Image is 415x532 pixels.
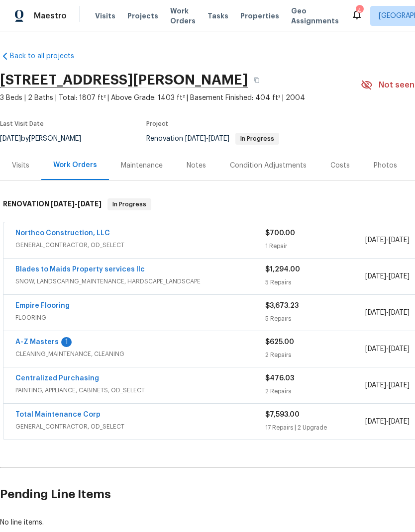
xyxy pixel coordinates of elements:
[265,277,365,287] div: 5 Repairs
[3,198,102,210] h6: RENOVATION
[208,135,229,142] span: [DATE]
[170,6,196,26] span: Work Orders
[61,337,72,347] div: 1
[230,161,307,171] div: Condition Adjustments
[365,346,386,353] span: [DATE]
[240,11,279,21] span: Properties
[15,302,70,309] a: Empire Flooring
[356,6,363,16] div: 4
[78,200,102,207] span: [DATE]
[330,161,350,171] div: Costs
[108,199,150,209] span: In Progress
[365,417,410,427] span: -
[265,423,365,433] div: 17 Repairs | 2 Upgrade
[15,276,265,286] span: SNOW, LANDSCAPING_MAINTENANCE, HARDSCAPE_LANDSCAPE
[265,241,365,251] div: 1 Repair
[15,240,265,250] span: GENERAL_CONTRACTOR, OD_SELECT
[146,135,279,142] span: Renovation
[389,346,410,353] span: [DATE]
[365,237,386,244] span: [DATE]
[265,411,300,418] span: $7,593.00
[365,380,410,390] span: -
[365,235,410,245] span: -
[53,160,97,170] div: Work Orders
[389,418,410,425] span: [DATE]
[265,266,300,273] span: $1,294.00
[365,382,386,389] span: [DATE]
[365,309,386,316] span: [DATE]
[265,302,299,309] span: $3,673.23
[207,12,228,19] span: Tasks
[365,271,410,281] span: -
[265,339,294,346] span: $625.00
[15,422,265,432] span: GENERAL_CONTRACTOR, OD_SELECT
[365,344,410,354] span: -
[51,200,75,207] span: [DATE]
[374,161,397,171] div: Photos
[291,6,339,26] span: Geo Assignments
[34,11,67,21] span: Maestro
[95,11,115,21] span: Visits
[15,313,265,323] span: FLOORING
[389,237,410,244] span: [DATE]
[365,308,410,318] span: -
[365,273,386,280] span: [DATE]
[185,135,229,142] span: -
[389,382,410,389] span: [DATE]
[265,314,365,324] div: 5 Repairs
[15,266,145,273] a: Blades to Maids Property services llc
[265,350,365,360] div: 2 Repairs
[12,161,29,171] div: Visits
[121,161,163,171] div: Maintenance
[236,136,278,142] span: In Progress
[389,309,410,316] span: [DATE]
[15,230,110,237] a: Northco Construction, LLC
[265,230,295,237] span: $700.00
[187,161,206,171] div: Notes
[146,121,168,127] span: Project
[265,375,294,382] span: $476.03
[15,385,265,395] span: PAINTING, APPLIANCE, CABINETS, OD_SELECT
[389,273,410,280] span: [DATE]
[15,411,101,418] a: Total Maintenance Corp
[185,135,206,142] span: [DATE]
[127,11,158,21] span: Projects
[15,339,59,346] a: A-Z Masters
[15,349,265,359] span: CLEANING_MAINTENANCE, CLEANING
[365,418,386,425] span: [DATE]
[15,375,99,382] a: Centralized Purchasing
[265,386,365,396] div: 2 Repairs
[51,200,102,207] span: -
[248,71,266,89] button: Copy Address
